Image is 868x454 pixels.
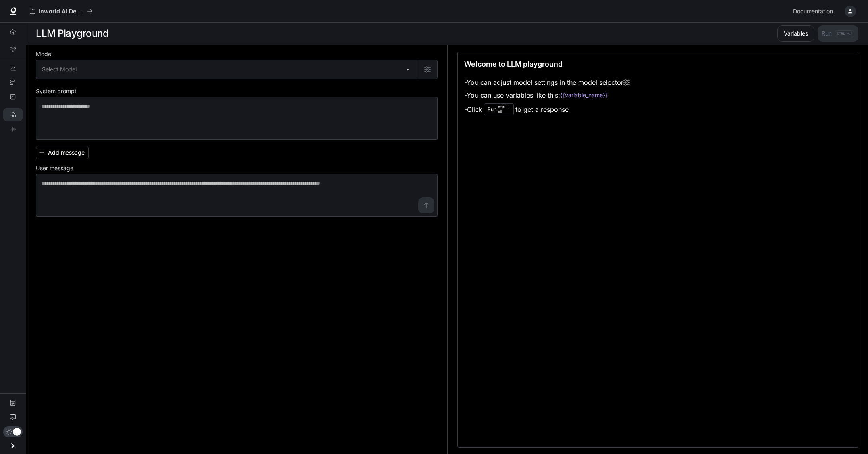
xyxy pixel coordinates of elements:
[36,25,108,42] h1: LLM Playground
[777,25,814,42] button: Variables
[790,3,839,19] a: Documentation
[36,146,89,159] button: Add message
[3,61,23,74] a: Dashboards
[36,165,73,171] p: User message
[484,103,514,115] div: Run
[3,123,23,136] a: TTS Playground
[560,91,608,99] code: {{variable_name}}
[464,76,630,89] li: - You can adjust model settings in the model selector
[498,105,510,109] p: CTRL +
[498,105,510,114] p: ⏎
[793,6,833,17] span: Documentation
[3,43,23,56] a: Graph Registry
[3,76,23,89] a: Traces
[3,108,23,121] a: LLM Playground
[39,8,84,15] p: Inworld AI Demos
[464,102,630,117] li: - Click to get a response
[26,3,96,19] button: All workspaces
[42,65,77,73] span: Select Model
[3,25,23,38] a: Overview
[3,396,23,409] a: Documentation
[36,51,52,57] p: Model
[36,60,418,79] div: Select Model
[36,88,77,94] p: System prompt
[3,411,23,424] a: Feedback
[464,59,563,69] p: Welcome to LLM playground
[3,90,23,103] a: Logs
[464,89,630,102] li: - You can use variables like this:
[13,427,21,436] span: Dark mode toggle
[4,437,22,454] button: Open drawer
